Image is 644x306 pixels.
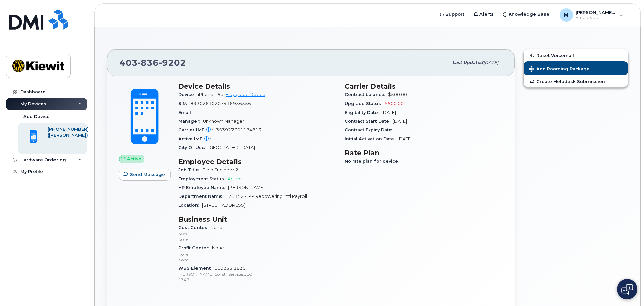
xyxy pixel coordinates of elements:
[178,119,203,124] span: Manager
[178,167,203,172] span: Job Title
[524,75,628,87] a: Create Helpdesk Submission
[178,245,336,263] span: None
[345,110,382,115] span: Eligibility Date
[385,101,404,106] span: $500.00
[388,92,407,97] span: $500.00
[178,225,210,230] span: Cost Center
[178,231,336,236] p: None
[345,159,402,164] span: No rate plan for device
[345,119,393,124] span: Contract Start Date
[178,101,190,106] span: SIM
[127,156,141,162] span: Active
[178,236,336,242] p: None
[178,82,336,90] h3: Device Details
[178,92,198,97] span: Device
[216,127,261,132] span: 353927601174813
[178,271,336,277] p: [PERSON_NAME] Constr ServicesULC
[119,169,171,181] button: Send Message
[178,251,336,257] p: None
[178,110,195,115] span: Email
[178,145,208,150] span: City Of Use
[208,145,255,150] span: [GEOGRAPHIC_DATA]
[621,284,633,295] img: Open chat
[345,127,395,132] span: Contract Expiry Date
[228,176,242,181] span: Active
[178,225,336,243] span: None
[198,92,223,97] span: iPhone 16e
[345,82,503,90] h3: Carrier Details
[393,119,407,124] span: [DATE]
[524,49,628,61] button: Reset Voicemail
[190,101,251,106] span: 89302610207416936356
[178,277,336,283] p: 1347
[345,101,385,106] span: Upgrade Status
[178,194,225,199] span: Department Name
[345,92,388,97] span: Contract balance
[138,58,159,68] span: 836
[202,203,245,208] span: [STREET_ADDRESS]
[382,110,396,115] span: [DATE]
[178,203,202,208] span: Location
[178,127,216,132] span: Carrier IMEI
[178,215,336,223] h3: Business Unit
[178,158,336,166] h3: Employee Details
[524,61,628,75] button: Add Roaming Package
[225,194,307,199] span: 120152 - IPP Repowering Int'l Payroll
[345,149,503,157] h3: Rate Plan
[452,60,483,65] span: Last updated
[119,58,186,68] span: 403
[178,185,228,190] span: HR Employee Name
[178,245,212,250] span: Profit Center
[130,171,165,178] span: Send Message
[228,185,264,190] span: [PERSON_NAME]
[398,136,412,141] span: [DATE]
[178,176,228,181] span: Employment Status
[178,257,336,263] p: None
[483,60,498,65] span: [DATE]
[203,167,238,172] span: Field Engineer 2
[226,92,265,97] a: + Upgrade Device
[529,66,590,73] span: Add Roaming Package
[195,110,199,115] span: —
[159,58,186,68] span: 9202
[214,136,218,141] span: —
[203,119,244,124] span: Unknown Manager
[345,136,398,141] span: Initial Activation Date
[178,266,336,283] span: 110235.1830
[178,266,214,271] span: WBS Element
[178,136,214,141] span: Active IMEI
